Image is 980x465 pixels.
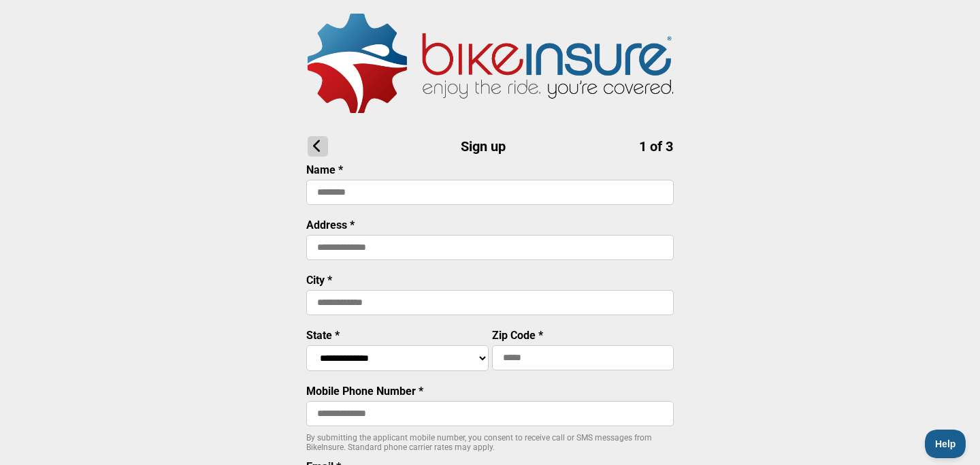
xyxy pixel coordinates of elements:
label: Mobile Phone Number * [306,385,423,398]
label: Zip Code * [492,329,543,342]
h1: Sign up [308,136,673,157]
span: 1 of 3 [639,138,673,155]
iframe: Toggle Customer Support [925,430,966,458]
label: City * [306,274,332,287]
label: Address * [306,219,355,231]
p: By submitting the applicant mobile number, you consent to receive call or SMS messages from BikeI... [306,433,674,452]
label: Name * [306,163,343,176]
label: State * [306,329,340,342]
